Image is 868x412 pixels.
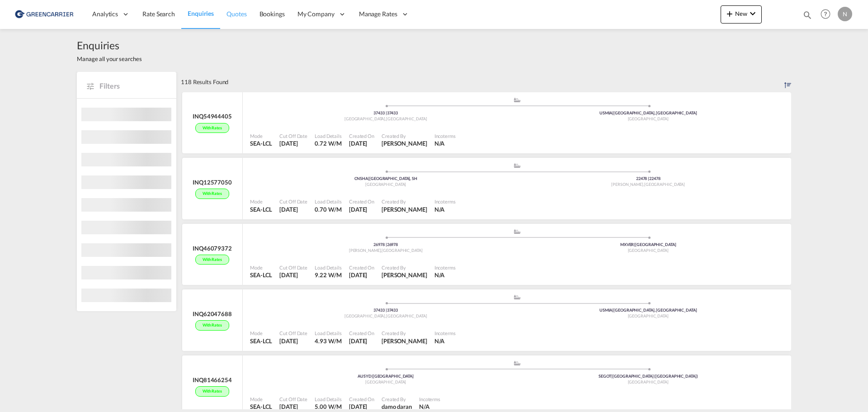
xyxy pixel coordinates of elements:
div: With rates [195,123,229,133]
div: Created By [382,264,427,271]
span: 37433 [373,308,387,313]
div: SEA-LCL [250,205,272,213]
div: INQ81466254 [193,376,232,384]
span: USMIA [GEOGRAPHIC_DATA], [GEOGRAPHIC_DATA] [599,110,697,115]
span: | [648,176,649,181]
span: | [386,308,387,313]
div: INQ54944405With rates assets/icons/custom/ship-fill.svgassets/icons/custom/roll-o-plane.svgOrigin... [181,92,791,158]
span: 22478 [649,176,660,181]
span: | [612,308,613,313]
div: INQ12577050 [193,178,232,186]
span: Help [818,6,833,22]
span: [GEOGRAPHIC_DATA] [386,116,427,121]
div: With rates [195,189,229,199]
div: Mode [250,264,272,271]
div: Incoterms [434,264,456,271]
span: [DATE] [279,140,297,147]
span: , [643,182,644,187]
div: Mode [250,396,272,403]
div: Created On [349,264,374,271]
div: 17 Sep 2025 [349,139,374,147]
div: Mode [250,330,272,336]
span: [GEOGRAPHIC_DATA] [628,313,669,318]
div: SEA-LCL [250,403,272,411]
span: My Company [297,9,335,19]
div: 15 Sep 2025 [279,337,307,345]
span: | [372,374,373,379]
md-icon: icon-chevron-down [747,8,758,19]
div: 118 Results Found [181,72,228,92]
span: [PERSON_NAME] [349,248,382,253]
div: SEA-LCL [250,139,272,147]
span: [DATE] [279,403,297,410]
span: , [385,116,386,121]
div: INQ12577050With rates assets/icons/custom/ship-fill.svgassets/icons/custom/roll-o-plane.svgOrigin... [181,158,791,224]
div: 17 Sep 2025 [279,139,307,147]
div: Created On [349,330,374,336]
span: [GEOGRAPHIC_DATA] [628,116,669,121]
span: [GEOGRAPHIC_DATA] [344,313,386,318]
span: | [386,242,387,247]
md-icon: assets/icons/custom/ship-fill.svg [512,361,523,365]
button: icon-plus 400-fgNewicon-chevron-down [721,5,762,24]
div: 4.93 W/M [315,337,342,345]
div: SEA-LCL [250,271,272,279]
span: MXVER [GEOGRAPHIC_DATA] [620,242,676,247]
span: [GEOGRAPHIC_DATA] [628,379,669,384]
span: 37433 [373,110,387,115]
span: 37433 [387,110,398,115]
div: Created By [382,330,427,336]
md-icon: assets/icons/custom/ship-fill.svg [512,229,523,234]
span: [GEOGRAPHIC_DATA] [382,248,422,253]
div: 5.00 W/M [315,403,342,411]
span: [GEOGRAPHIC_DATA] [644,182,685,187]
span: AUSYD [GEOGRAPHIC_DATA] [358,374,414,379]
div: N/A [434,139,445,147]
div: INQ54944405 [193,112,232,120]
div: damo daran [382,403,412,411]
div: With rates [195,386,229,397]
div: N/A [434,205,445,213]
span: [PERSON_NAME] [382,206,427,213]
span: [DATE] [349,403,367,410]
span: 22478 [636,176,649,181]
div: Sort by: Created on [784,72,791,92]
div: 0.72 W/M [315,139,342,147]
div: 16 Sep 2025 [279,403,307,411]
span: Filters [99,81,167,91]
div: 16 Sep 2025 [279,271,307,279]
span: Enquiries [77,38,142,52]
span: [DATE] [279,271,297,279]
div: Load Details [315,198,342,205]
div: Mode [250,133,272,139]
div: INQ46079372 [193,244,232,252]
span: [GEOGRAPHIC_DATA] [365,379,406,384]
div: Incoterms [419,396,440,403]
span: damo daran [382,403,412,410]
div: Erik Ståhl [382,271,427,279]
span: New [724,10,758,17]
span: Manage Rates [359,9,397,19]
div: Created On [349,133,374,139]
div: N [838,7,852,21]
div: Incoterms [434,330,456,336]
div: Incoterms [434,133,456,139]
div: N/A [419,403,429,411]
div: 15 Sep 2025 [349,337,374,345]
span: | [611,374,613,379]
span: Bookings [259,10,285,18]
span: [PERSON_NAME] [611,182,644,187]
span: , [385,313,386,318]
div: INQ46079372With rates assets/icons/custom/ship-fill.svgassets/icons/custom/roll-o-plane.svgOrigin... [181,224,791,290]
div: Created By [382,396,412,403]
div: Dardan Ahmeti [382,139,427,147]
div: With rates [195,320,229,331]
div: 9.22 W/M [315,271,342,279]
span: [DATE] [349,337,367,345]
div: 12 Sep 2025 [349,403,374,411]
span: [DATE] [349,271,367,279]
div: Help [818,6,838,23]
span: [DATE] [279,337,297,345]
div: 16 Sep 2025 [349,205,374,213]
div: Load Details [315,396,342,403]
